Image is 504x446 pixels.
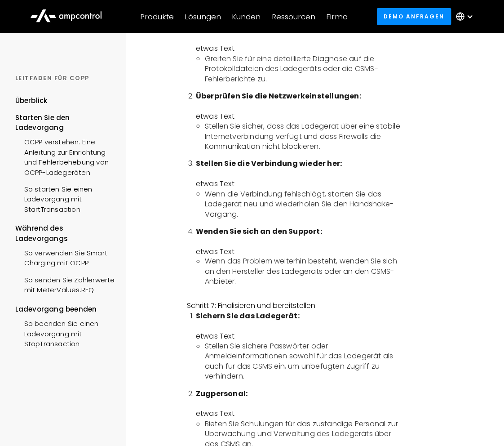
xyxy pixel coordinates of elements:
[185,12,221,22] div: Lösungen
[196,24,401,84] li: etwas Text
[196,311,300,321] strong: Sichern Sie das Ladegerät:
[15,271,116,298] a: So senden Sie Zählerwerte mit MeterValues.REQ
[196,227,401,287] li: etwas Text
[196,226,322,236] strong: Wenden Sie sich an den Support:
[205,189,401,219] li: Wenn die Verbindung fehlschlägt, starten Sie das Ladegerät neu und wiederholen Sie den Handshake-...
[15,314,116,351] a: So beenden Sie einen Ladevorgang mit StopTransaction
[326,12,348,22] div: Firma
[272,12,315,22] div: Ressourcen
[205,54,401,84] li: Greifen Sie für eine detaillierte Diagnose auf die Protokolldateien des Ladegeräts oder die CSMS-...
[196,91,361,101] strong: Überprüfen Sie die Netzwerkeinstellungen:
[15,133,116,180] a: OCPP verstehen: Eine Anleitung zur Einrichtung und Fehlerbehebung von OCPP-Ladegeräten
[187,301,401,311] p: Schritt 7: Finalisieren und bereitstellen
[205,342,401,382] li: Stellen Sie sichere Passwörter oder Anmeldeinformationen sowohl für das Ladegerät als auch für da...
[15,113,116,133] div: Starten Sie den Ladevorgang
[205,121,401,152] li: Stellen Sie sicher, dass das Ladegerät über eine stabile Internetverbindung verfügt und dass Fire...
[15,244,116,271] a: So verwenden Sie Smart Charging mit OCPP
[140,12,174,22] div: Produkte
[232,12,261,22] div: Kunden
[196,312,401,382] li: etwas Text
[205,257,401,287] li: Wenn das Problem weiterhin besteht, wenden Sie sich an den Hersteller des Ladegeräts oder an den ...
[15,96,48,106] div: Überblick
[15,74,116,82] div: LEITFADEN FÜR COPP
[15,96,48,112] a: Überblick
[15,223,116,244] div: Während des Ladevorgangs
[196,91,401,152] li: etwas Text
[196,389,248,399] strong: Zugpersonal:
[15,304,116,314] div: Ladevorgang beenden
[196,158,342,169] strong: Stellen Sie die Verbindung wieder her:
[15,180,116,217] a: So starten Sie einen Ladevorgang mit StartTransaction
[196,159,401,219] li: etwas Text
[196,23,283,34] strong: Protokolle überprüfen:
[377,8,451,25] a: Demo anfragen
